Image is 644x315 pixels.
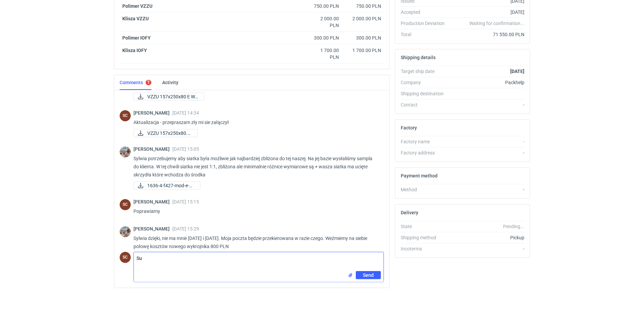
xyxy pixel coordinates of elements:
span: 1636-4-f427-mod-e-2.... [147,182,195,189]
button: Send [356,271,381,279]
strong: Klisza IOFY [122,48,147,53]
span: [DATE] 15:29 [172,226,199,232]
div: 2 000.00 PLN [311,15,339,29]
figcaption: SC [120,110,131,121]
div: Contact [401,101,450,108]
div: 2 000.00 PLN [344,15,381,22]
div: 1636-4-f427-mod-e-2.pdf [133,181,200,190]
span: VZZU 157x250x80.pdf [147,129,192,137]
div: Sylwia Cichórz [120,110,131,121]
figcaption: SC [120,199,131,210]
p: Sylwia potrzebujemy aby siatka była możliwie jak najbardziej zbliżona do tej naszej. Na jej bazie... [133,154,378,179]
p: Sylwia dzięki, nie ma mnie [DATE] i [DATE]. Moja poczta będzie przekierowana w razie czego. Weźmi... [133,234,378,250]
span: [PERSON_NAME] [133,110,172,116]
strong: Polimer VZZU [122,3,152,9]
span: [PERSON_NAME] [133,226,172,232]
span: [DATE] 14:34 [172,110,199,116]
div: 300.00 PLN [311,34,339,41]
div: - [450,138,524,145]
div: - [450,101,524,108]
figcaption: SC [120,252,131,263]
span: [PERSON_NAME] [133,146,172,152]
div: Factory address [401,149,450,156]
div: State [401,223,450,230]
h2: Payment method [401,173,438,178]
div: Pickup [450,234,524,241]
div: 300.00 PLN [344,34,381,41]
a: Activity [162,75,178,90]
em: Pending... [503,224,524,229]
h2: Shipping details [401,55,436,60]
div: 750.00 PLN [311,3,339,9]
div: VZZU 157x250x80 E Wykrojnik.pdf [133,93,201,101]
span: [DATE] 15:15 [172,199,199,204]
h2: Factory [401,125,417,130]
div: Company [401,79,450,86]
div: Factory name [401,138,450,145]
span: Send [363,273,374,277]
a: Comments1 [120,75,151,90]
span: [PERSON_NAME] [133,199,172,204]
div: Target ship date [401,68,450,75]
div: 71 550.00 PLN [450,31,524,38]
div: Accepted [401,9,450,16]
h2: Delivery [401,210,418,215]
div: [DATE] [450,9,524,16]
div: - [450,245,524,252]
div: Shipping method [401,234,450,241]
a: VZZU 157x250x80 E Wy... [133,93,204,101]
img: Michał Palasek [120,146,131,157]
strong: [DATE] [510,69,524,74]
div: Shipping destination [401,90,450,97]
textarea: Super [134,252,383,271]
div: 750.00 PLN [344,3,381,9]
div: Packhelp [450,79,524,86]
div: Incoterms [401,245,450,252]
span: [DATE] 15:05 [172,146,199,152]
img: Michał Palasek [120,226,131,237]
div: Sylwia Cichórz [120,199,131,210]
div: 1 700.00 PLN [311,47,339,60]
strong: Klisza VZZU [122,16,149,21]
a: VZZU 157x250x80.pdf [133,129,198,137]
div: Sylwia Cichórz [120,252,131,263]
span: VZZU 157x250x80 E Wy... [147,93,198,100]
div: - [450,186,524,193]
div: - [450,149,524,156]
p: Poprawiamy [133,207,378,215]
em: Waiting for confirmation... [469,20,524,27]
div: 1 [147,80,150,85]
div: Method [401,186,450,193]
div: Production Deviation [401,20,450,27]
strong: Polimer IOFY [122,35,151,41]
div: Total [401,31,450,38]
div: 1 700.00 PLN [344,47,381,54]
p: Aktualizacja - przepraszam zły mi sie załączył [133,118,378,126]
a: 1636-4-f427-mod-e-2.... [133,181,200,190]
